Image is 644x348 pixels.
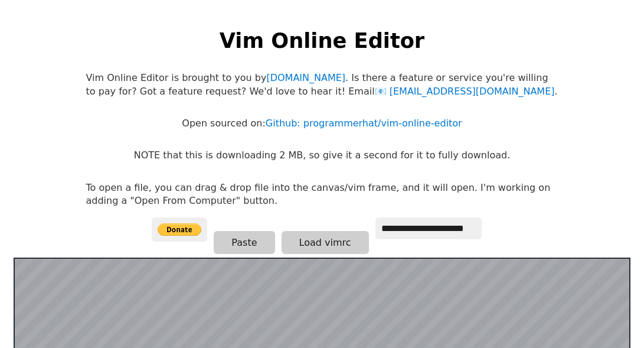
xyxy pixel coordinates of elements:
[134,149,510,162] p: NOTE that this is downloading 2 MB, so give it a second for it to fully download.
[266,118,462,129] a: Github: programmerhat/vim-online-editor
[86,181,558,208] p: To open a file, you can drag & drop file into the canvas/vim frame, and it will open. I'm working...
[182,117,462,130] p: Open sourced on:
[220,26,424,55] h1: Vim Online Editor
[282,231,369,254] button: Load vimrc
[266,72,345,83] a: [DOMAIN_NAME]
[375,86,555,97] a: [EMAIL_ADDRESS][DOMAIN_NAME]
[86,71,558,98] p: Vim Online Editor is brought to you by . Is there a feature or service you're willing to pay for?...
[214,231,274,254] button: Paste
